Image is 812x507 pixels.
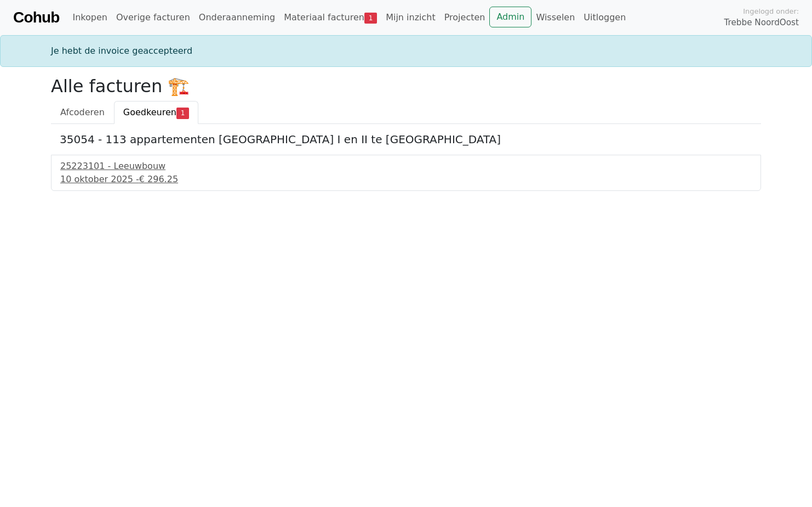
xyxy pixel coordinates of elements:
[114,101,198,124] a: Goedkeuren1
[60,160,752,173] div: 25223101 - Leeuwbouw
[60,107,105,117] span: Afcoderen
[112,7,195,29] a: Overige facturen
[531,7,579,29] a: Wisselen
[139,174,178,184] span: € 296.25
[176,108,189,119] span: 1
[51,101,114,124] a: Afcoderen
[123,107,176,117] span: Goedkeuren
[44,44,768,58] div: Je hebt de invoice geaccepteerd
[68,7,111,29] a: Inkopen
[51,76,761,97] h2: Alle facturen 🏗️
[364,13,377,24] span: 1
[195,7,279,29] a: Onderaanneming
[279,7,381,29] a: Materiaal facturen1
[13,4,59,31] a: Cohub
[489,7,531,27] a: Admin
[60,173,752,186] div: 10 oktober 2025 -
[743,6,799,16] span: Ingelogd onder:
[440,7,490,29] a: Projecten
[724,16,799,29] span: Trebbe NoordOost
[60,133,752,146] h5: 35054 - 113 appartementen [GEOGRAPHIC_DATA] I en II te [GEOGRAPHIC_DATA]
[579,7,630,29] a: Uitloggen
[381,7,440,29] a: Mijn inzicht
[60,160,752,186] a: 25223101 - Leeuwbouw10 oktober 2025 -€ 296.25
